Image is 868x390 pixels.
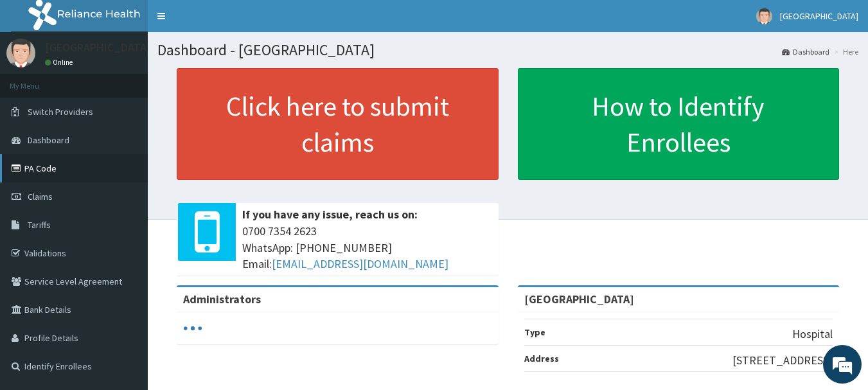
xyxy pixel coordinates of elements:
img: User Image [756,8,772,24]
a: Online [45,58,76,67]
b: Type [524,326,545,338]
a: [EMAIL_ADDRESS][DOMAIN_NAME] [272,256,448,271]
span: Switch Providers [28,106,93,118]
a: Click here to submit claims [177,68,499,180]
span: Tariffs [28,219,51,231]
span: Dashboard [28,134,69,146]
span: Claims [28,191,53,202]
span: [GEOGRAPHIC_DATA] [780,10,858,22]
a: Dashboard [782,46,829,57]
b: Administrators [183,292,261,306]
b: If you have any issue, reach us on: [242,207,418,222]
p: Hospital [792,326,833,342]
p: [GEOGRAPHIC_DATA] [45,42,151,53]
svg: audio-loading [183,319,202,338]
img: User Image [6,39,35,67]
b: Address [524,353,559,364]
span: 0700 7354 2623 WhatsApp: [PHONE_NUMBER] Email: [242,223,492,272]
p: [STREET_ADDRESS] [732,352,833,369]
li: Here [831,46,858,57]
strong: [GEOGRAPHIC_DATA] [524,292,634,306]
h1: Dashboard - [GEOGRAPHIC_DATA] [157,42,858,58]
a: How to Identify Enrollees [518,68,840,180]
